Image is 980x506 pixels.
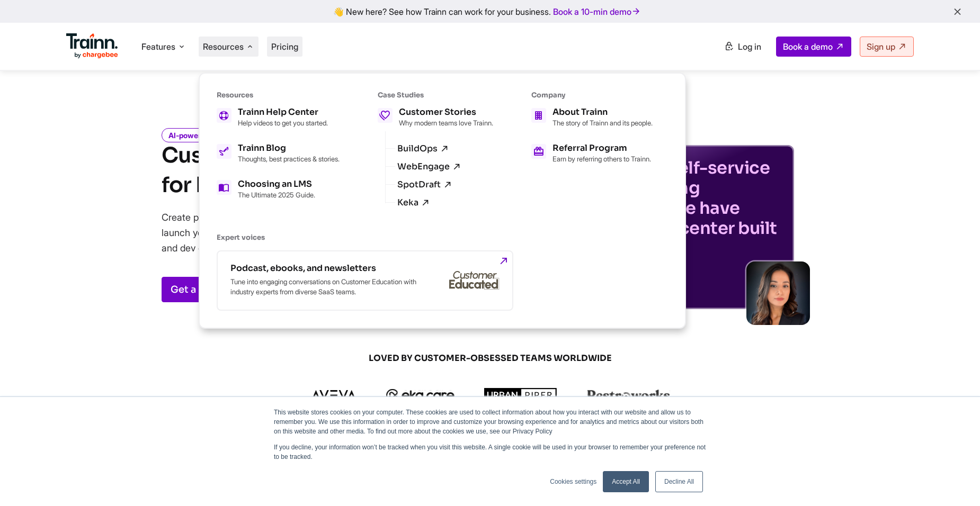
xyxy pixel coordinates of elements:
a: Trainn Blog Thoughts, best practices & stories. [217,144,340,163]
p: Create product videos and step-by-step documentation, and launch your Knowledge Base or Academy —... [162,210,442,256]
div: Company [531,91,653,100]
a: Cookies settings [550,477,596,486]
span: Log in [738,41,761,52]
span: Book a demo [783,41,833,52]
a: Sign up [860,37,914,57]
a: About Trainn The story of Trainn and its people. [531,108,653,127]
div: Case Studies [378,91,493,100]
a: BuildOps [397,144,449,153]
img: urbanpiper logo [484,388,557,403]
p: Thoughts, best practices & stories. [238,155,340,163]
img: ekacare logo [386,389,455,402]
a: Log in [718,37,768,56]
img: restroworks logo [587,390,670,401]
p: Tune into engaging conversations on Customer Education with industry experts from diverse SaaS te... [230,277,421,297]
a: Book a 10-min demo [551,4,643,19]
a: Trainn Help Center Help videos to get you started. [217,108,340,127]
div: Trainn Help Center [238,108,328,116]
a: Decline All [655,471,703,492]
a: SpotDraft [397,180,452,189]
div: Resources [217,91,340,100]
div: Choosing an LMS [238,180,315,188]
a: Choosing an LMS The Ultimate 2025 Guide. [217,180,340,199]
p: This website stores cookies on your computer. These cookies are used to collect information about... [274,408,706,436]
img: aveva logo [310,390,357,401]
i: AI-powered and No-Code [162,128,263,142]
h1: Customer Training Platform for Modern Teams [162,141,449,200]
a: Pricing [271,41,298,52]
p: Earn by referring others to Trainn. [553,155,651,163]
a: Customer Stories Why modern teams love Trainn. [378,108,493,127]
p: Help videos to get you started. [238,119,328,127]
img: Trainn Logo [66,33,118,59]
div: Trainn Blog [238,144,340,152]
a: Get a Demo [162,277,248,302]
span: Sign up [867,41,895,52]
div: Expert voices [217,233,653,242]
div: Podcast, ebooks, and newsletters [230,264,421,273]
a: Book a demo [776,37,851,57]
a: Podcast, ebooks, and newsletters Tune into engaging conversations on Customer Education with indu... [217,250,513,311]
div: Referral Program [553,144,651,152]
div: About Trainn [553,108,653,116]
a: Keka [397,198,430,207]
a: WebEngage [397,162,461,171]
p: Why modern teams love Trainn. [399,119,493,127]
div: Customer Stories [399,108,493,116]
a: Referral Program Earn by referring others to Trainn. [531,144,653,163]
img: customer-educated-gray.b42eccd.svg [449,271,500,290]
div: 👋 New here? See how Trainn can work for your business. [6,6,974,16]
a: Accept All [603,471,649,492]
img: sabina-buildops.d2e8138.png [746,261,810,325]
p: If you decline, your information won’t be tracked when you visit this website. A single cookie wi... [274,442,706,462]
span: Features [141,41,175,52]
p: The Ultimate 2025 Guide. [238,191,315,199]
span: LOVED BY CUSTOMER-OBSESSED TEAMS WORLDWIDE [236,353,744,364]
p: The story of Trainn and its people. [553,119,653,127]
span: Resources [203,41,244,52]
